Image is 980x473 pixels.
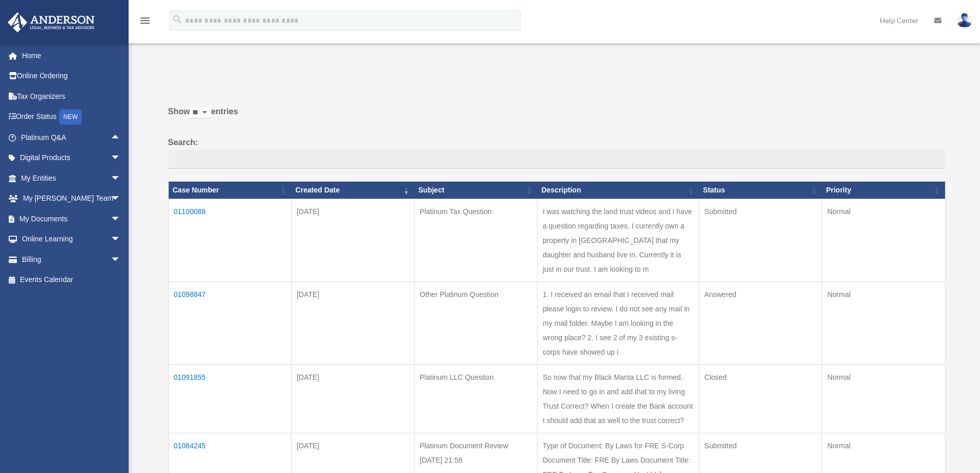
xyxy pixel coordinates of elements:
[414,199,537,282] td: Platinum Tax Question
[291,364,414,433] td: [DATE]
[59,109,82,125] div: NEW
[291,182,414,199] th: Created Date: activate to sort column ascending
[699,364,822,433] td: Closed
[7,208,136,229] a: My Documentsarrow_drop_down
[414,282,537,364] td: Other Platinum Question
[699,282,822,364] td: Answered
[414,182,537,199] th: Subject: activate to sort column ascending
[111,208,131,230] span: arrow_drop_down
[822,364,945,433] td: Normal
[822,182,945,199] th: Priority: activate to sort column ascending
[7,168,136,188] a: My Entitiesarrow_drop_down
[111,249,131,270] span: arrow_drop_down
[7,270,136,290] a: Events Calendar
[7,229,136,250] a: Online Learningarrow_drop_down
[111,229,131,250] span: arrow_drop_down
[139,14,151,27] i: menu
[537,364,699,433] td: So now that my Black Manta LLC is formed. Now I need to go in and add that to my living Trust Cor...
[7,249,136,270] a: Billingarrow_drop_down
[172,14,183,25] i: search
[537,182,699,199] th: Description: activate to sort column ascending
[291,199,414,282] td: [DATE]
[111,148,131,169] span: arrow_drop_down
[168,282,291,364] td: 01098847
[7,86,136,107] a: Tax Organizers
[699,182,822,199] th: Status: activate to sort column ascending
[168,104,946,129] label: Show entries
[168,182,291,199] th: Case Number: activate to sort column ascending
[291,282,414,364] td: [DATE]
[7,66,136,86] a: Online Ordering
[7,107,136,128] a: Order StatusNEW
[7,188,136,209] a: My [PERSON_NAME] Teamarrow_drop_down
[168,135,946,169] label: Search:
[190,107,211,119] select: Showentries
[139,18,151,27] a: menu
[7,127,131,148] a: Platinum Q&Aarrow_drop_up
[822,199,945,282] td: Normal
[699,199,822,282] td: Submitted
[168,150,946,169] input: Search:
[5,12,98,32] img: Anderson Advisors Platinum Portal
[537,199,699,282] td: I was watching the land trust videos and I have a question regarding taxes. I currently own a pro...
[168,199,291,282] td: 01100088
[822,282,945,364] td: Normal
[7,148,136,168] a: Digital Productsarrow_drop_down
[957,13,972,28] img: User Pic
[7,45,136,66] a: Home
[414,364,537,433] td: Platinum LLC Question
[537,282,699,364] td: 1. I received an email that I received mail please login to review. I do not see any mail in my m...
[111,168,131,189] span: arrow_drop_down
[111,188,131,209] span: arrow_drop_down
[111,127,131,148] span: arrow_drop_up
[168,364,291,433] td: 01091855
